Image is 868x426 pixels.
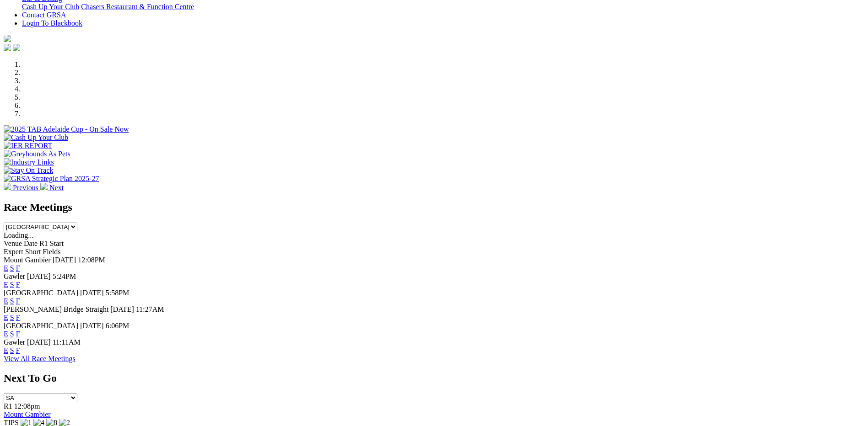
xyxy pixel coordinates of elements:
img: GRSA Strategic Plan 2025-27 [4,175,99,183]
span: [GEOGRAPHIC_DATA] [4,322,78,330]
span: [GEOGRAPHIC_DATA] [4,289,78,297]
img: Cash Up Your Club [4,133,68,142]
span: R1 [4,402,12,410]
span: Next [49,184,64,192]
span: [DATE] [80,289,104,297]
a: E [4,297,8,305]
h2: Race Meetings [4,201,864,213]
img: Industry Links [4,158,54,166]
a: S [10,346,14,354]
span: Date [24,240,38,247]
span: 5:58PM [106,289,129,297]
a: S [10,264,14,272]
a: Mount Gambier [4,410,51,418]
span: 12:08PM [78,256,105,264]
span: 5:24PM [53,272,76,280]
span: Gawler [4,338,25,346]
span: [PERSON_NAME] Bridge Straight [4,305,108,313]
a: Login To Blackbook [22,19,82,27]
a: E [4,264,8,272]
span: [DATE] [27,338,51,346]
a: E [4,330,8,338]
h2: Next To Go [4,372,864,384]
img: 2025 TAB Adelaide Cup - On Sale Now [4,125,129,133]
span: Mount Gambier [4,256,51,264]
span: [DATE] [110,305,134,313]
a: F [16,346,20,354]
a: Previous [4,184,40,192]
span: Venue [4,240,22,247]
span: Gawler [4,272,25,280]
img: Stay On Track [4,166,53,175]
span: 11:27AM [136,305,164,313]
a: S [10,314,14,321]
img: facebook.svg [4,44,11,51]
div: Bar & Dining [22,3,864,11]
a: E [4,281,8,288]
a: F [16,297,20,305]
a: F [16,330,20,338]
a: View All Race Meetings [4,355,75,362]
span: Expert [4,248,23,256]
a: Contact GRSA [22,11,66,19]
img: IER REPORT [4,142,52,150]
img: Greyhounds As Pets [4,150,70,158]
a: F [16,264,20,272]
span: 11:11AM [53,338,81,346]
a: Cash Up Your Club [22,3,79,11]
a: E [4,314,8,321]
a: S [10,297,14,305]
a: E [4,346,8,354]
span: Previous [13,184,38,192]
span: Loading... [4,231,33,239]
img: chevron-right-pager-white.svg [40,183,48,190]
img: twitter.svg [13,44,20,51]
img: logo-grsa-white.png [4,35,11,42]
a: F [16,281,20,288]
span: [DATE] [27,272,51,280]
span: 6:06PM [106,322,129,330]
a: F [16,314,20,321]
a: Next [40,184,64,192]
a: S [10,281,14,288]
img: chevron-left-pager-white.svg [4,183,11,190]
span: [DATE] [80,322,104,330]
span: Short [25,248,41,256]
span: [DATE] [53,256,76,264]
span: R1 Start [39,240,64,247]
span: 12:08pm [14,402,40,410]
a: S [10,330,14,338]
span: Fields [43,248,60,256]
a: Chasers Restaurant & Function Centre [81,3,194,11]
